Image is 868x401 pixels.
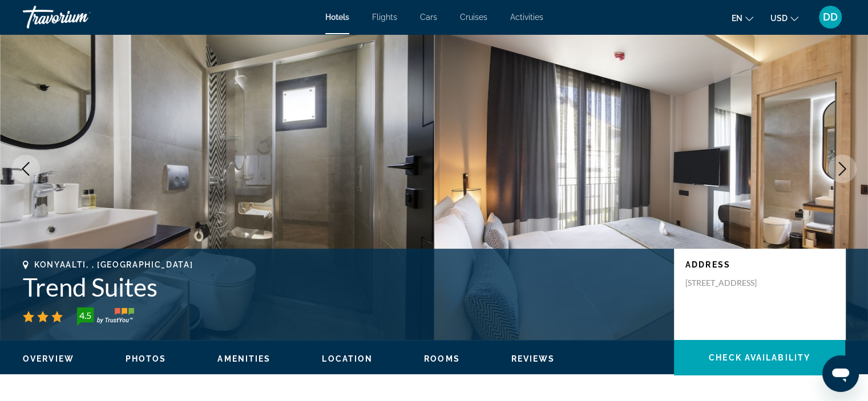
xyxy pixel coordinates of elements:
h1: Trend Suites [23,272,663,302]
button: Location [322,354,373,364]
button: Overview [23,354,74,364]
span: Rooms [424,354,460,363]
span: Check Availability [709,353,810,362]
a: Cruises [460,13,487,22]
span: Location [322,354,373,363]
span: Photos [126,354,167,363]
button: Change language [732,10,753,26]
span: Konyaalti, , [GEOGRAPHIC_DATA] [34,260,193,269]
button: Photos [126,354,167,364]
span: USD [770,14,788,23]
button: Amenities [217,354,271,364]
a: Hotels [325,13,349,22]
p: [STREET_ADDRESS] [685,278,777,288]
button: Rooms [424,354,460,364]
a: Activities [510,13,543,22]
button: Previous image [11,155,40,183]
button: User Menu [815,5,845,29]
a: Cars [420,13,437,22]
button: Reviews [511,354,555,364]
span: en [732,14,742,23]
img: trustyou-badge-hor.svg [77,307,134,326]
a: Flights [372,13,397,22]
span: Overview [23,354,74,363]
span: Amenities [217,354,271,363]
button: Next image [828,155,857,183]
button: Change currency [770,10,798,26]
p: Address [685,260,834,269]
span: Reviews [511,354,555,363]
div: 4.5 [74,309,96,322]
span: DD [823,11,838,23]
button: Check Availability [674,340,845,375]
a: Travorium [23,2,137,32]
iframe: Кнопка запуска окна обмена сообщениями [822,355,859,392]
